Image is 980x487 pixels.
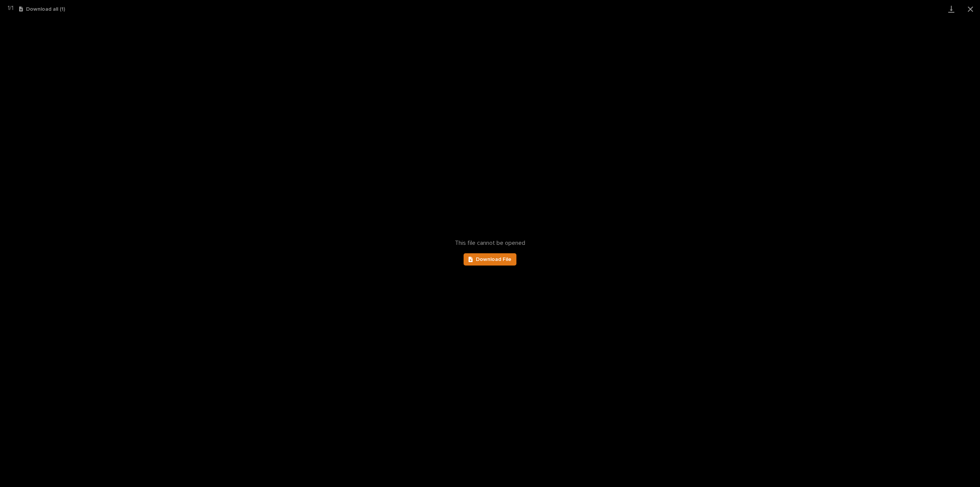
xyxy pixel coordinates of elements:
a: Download File [464,253,516,266]
span: Download File [476,257,511,262]
span: This file cannot be opened [455,239,525,247]
span: 1 [11,5,13,11]
span: 1 [8,5,10,11]
button: Download all (1) [19,7,65,12]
